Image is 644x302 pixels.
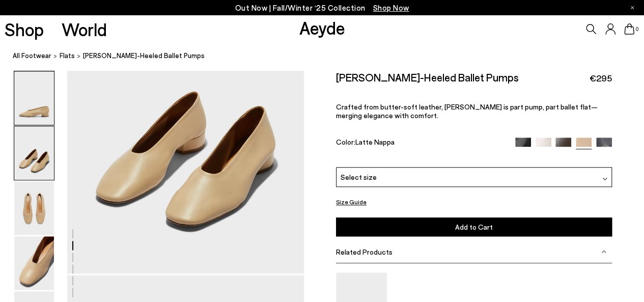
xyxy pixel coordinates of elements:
[62,20,107,38] a: World
[14,126,54,180] img: Delia Low-Heeled Ballet Pumps - Image 2
[336,248,393,256] span: Related Products
[5,20,44,38] a: Shop
[624,23,634,35] a: 0
[235,2,409,14] p: Out Now | Fall/Winter ‘25 Collection
[336,138,506,149] div: Color:
[13,51,51,62] a: All Footwear
[634,26,639,32] span: 0
[336,217,612,236] button: Add to Cart
[14,71,54,125] img: Delia Low-Heeled Ballet Pumps - Image 1
[455,223,493,231] span: Add to Cart
[13,43,644,71] nav: breadcrumb
[601,249,606,254] img: svg%3E
[373,3,409,12] span: Navigate to /collections/new-in
[355,138,395,146] span: Latte Nappa
[336,102,598,120] span: Crafted from butter-soft leather, [PERSON_NAME] is part pump, part ballet flat—merging elegance w...
[336,196,367,208] button: Size Guide
[14,181,54,235] img: Delia Low-Heeled Ballet Pumps - Image 3
[336,71,519,84] h2: [PERSON_NAME]-Heeled Ballet Pumps
[14,236,54,290] img: Delia Low-Heeled Ballet Pumps - Image 4
[299,17,345,38] a: Aeyde
[83,51,205,62] span: [PERSON_NAME]-Heeled Ballet Pumps
[602,176,607,181] img: svg%3E
[341,172,377,182] span: Select size
[60,51,75,62] a: flats
[60,52,75,60] span: flats
[590,72,612,85] span: €295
